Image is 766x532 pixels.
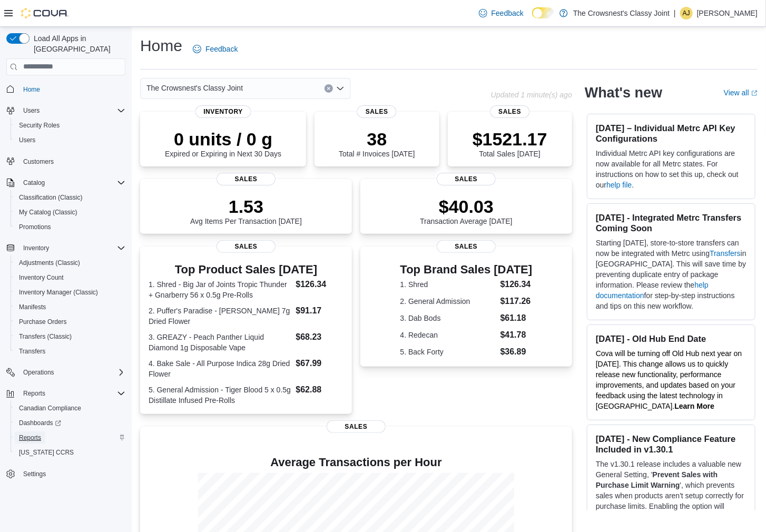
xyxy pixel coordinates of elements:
span: Washington CCRS [15,446,125,459]
span: Promotions [19,223,51,231]
span: The Crowsnest's Classy Joint [146,82,243,94]
nav: Complex example [6,77,125,509]
a: Adjustments (Classic) [15,257,84,269]
button: Inventory [2,241,130,255]
p: [PERSON_NAME] [697,7,758,19]
button: Users [2,103,130,118]
span: Sales [357,105,397,118]
span: Manifests [15,301,125,313]
a: help documentation [596,281,709,300]
dt: 3. GREAZY - Peach Panther Liquid Diamond 1g Disposable Vape [149,332,292,353]
span: Dashboards [19,419,61,427]
dt: 3. Dab Bods [400,313,496,323]
a: Transfers [15,345,50,358]
button: Inventory [19,242,53,254]
span: Inventory [23,244,49,252]
strong: Prevent Sales with Purchase Limit Warning [596,470,718,489]
button: Reports [11,430,130,445]
button: Adjustments (Classic) [11,255,130,270]
p: $40.03 [420,196,513,217]
span: Security Roles [15,119,125,132]
button: Manifests [11,300,130,314]
span: Promotions [15,221,125,233]
span: Transfers [15,345,125,358]
span: Catalog [19,176,125,189]
dd: $61.18 [500,312,533,324]
span: My Catalog (Classic) [15,206,125,219]
button: Transfers (Classic) [11,329,130,344]
span: Inventory Manager (Classic) [15,286,125,299]
span: [US_STATE] CCRS [19,448,74,457]
h3: [DATE] - Integrated Metrc Transfers Coming Soon [596,212,747,233]
span: Settings [23,470,46,478]
span: Customers [19,155,125,168]
a: Feedback [475,3,528,24]
span: Home [19,83,125,96]
p: 0 units / 0 g [165,129,281,150]
dd: $68.23 [296,331,344,343]
a: Canadian Compliance [15,402,85,415]
button: [US_STATE] CCRS [11,445,130,460]
span: Transfers [19,347,45,356]
dt: 4. Redecan [400,330,496,340]
dt: 4. Bake Sale - All Purpose Indica 28g Dried Flower [149,358,292,379]
span: Inventory [19,242,125,254]
a: Users [15,134,40,146]
span: Purchase Orders [19,318,67,326]
a: Reports [15,431,45,444]
span: Inventory Count [15,271,125,284]
span: Sales [217,173,276,185]
a: Purchase Orders [15,316,71,328]
div: Total # Invoices [DATE] [339,129,415,158]
dd: $126.34 [500,278,533,291]
a: Security Roles [15,119,64,132]
h3: [DATE] - Old Hub End Date [596,333,747,344]
span: AJ [683,7,690,19]
span: Reports [19,387,125,400]
h1: Home [140,35,182,56]
dd: $126.34 [296,278,344,291]
button: Catalog [19,176,49,189]
span: Sales [217,240,276,253]
span: Load All Apps in [GEOGRAPHIC_DATA] [30,33,125,54]
button: Customers [2,154,130,169]
a: Learn More [675,402,714,410]
dd: $62.88 [296,383,344,396]
button: Promotions [11,220,130,234]
button: Transfers [11,344,130,359]
a: Manifests [15,301,50,313]
div: Total Sales [DATE] [473,129,547,158]
button: Clear input [325,84,333,93]
div: Expired or Expiring in Next 30 Days [165,129,281,158]
h3: Top Brand Sales [DATE] [400,263,533,276]
button: Inventory Count [11,270,130,285]
span: Canadian Compliance [15,402,125,415]
dd: $91.17 [296,304,344,317]
p: 38 [339,129,415,150]
span: Dashboards [15,417,125,429]
div: Avg Items Per Transaction [DATE] [190,196,302,225]
h3: Top Product Sales [DATE] [149,263,343,276]
button: Reports [2,386,130,401]
button: Canadian Compliance [11,401,130,416]
button: Operations [2,365,130,380]
dd: $67.99 [296,357,344,370]
h4: Average Transactions per Hour [149,456,564,469]
dd: $36.89 [500,346,533,358]
span: Settings [19,467,125,480]
button: My Catalog (Classic) [11,205,130,220]
h3: [DATE] - New Compliance Feature Included in v1.30.1 [596,434,747,455]
dt: 5. General Admission - Tiger Blood 5 x 0.5g Distillate Infused Pre-Rolls [149,385,292,406]
span: Operations [19,366,125,379]
button: Settings [2,466,130,481]
p: $1521.17 [473,129,547,150]
a: Dashboards [11,416,130,430]
button: Purchase Orders [11,314,130,329]
dt: 2. General Admission [400,296,496,307]
span: Operations [23,368,54,377]
h3: [DATE] – Individual Metrc API Key Configurations [596,123,747,144]
a: Settings [19,468,50,480]
span: Users [23,106,40,115]
span: Security Roles [19,121,60,130]
span: Adjustments (Classic) [15,257,125,269]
